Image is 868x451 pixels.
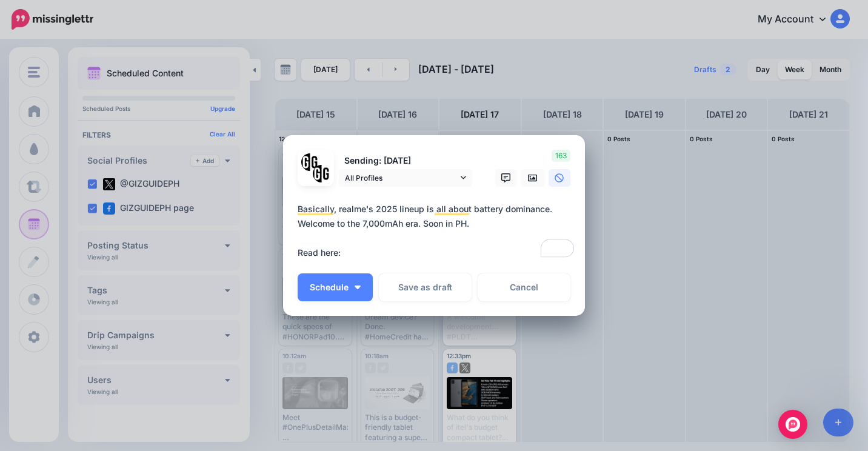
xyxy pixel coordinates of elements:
[339,169,472,187] a: All Profiles
[778,410,807,439] div: Open Intercom Messenger
[313,165,330,182] img: JT5sWCfR-79925.png
[339,154,472,168] p: Sending: [DATE]
[355,286,361,289] img: arrow-down-white.png
[345,172,458,184] span: All Profiles
[298,202,576,260] textarea: To enrich screen reader interactions, please activate Accessibility in Grammarly extension settings
[298,202,576,260] div: Basically, realme's 2025 lineup is all about battery dominance. Welcome to the 7,000mAh era. Soon...
[310,283,349,292] span: Schedule
[552,150,570,162] span: 163
[478,273,570,301] a: Cancel
[379,273,472,301] button: Save as draft
[301,153,319,171] img: 353459792_649996473822713_4483302954317148903_n-bsa138318.png
[298,273,373,301] button: Schedule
